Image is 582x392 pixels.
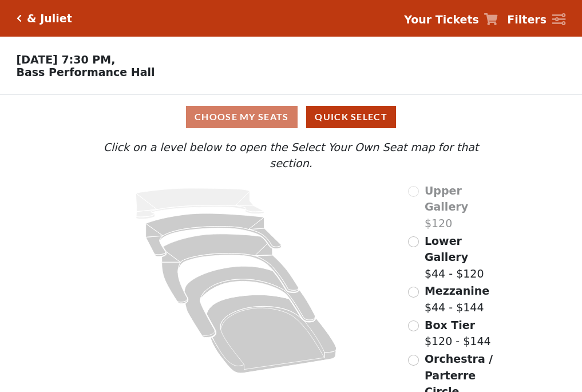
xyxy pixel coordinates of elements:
strong: Filters [507,13,547,26]
h5: & Juliet [27,12,72,25]
label: $44 - $120 [425,233,501,282]
label: $44 - $144 [425,283,489,315]
path: Lower Gallery - Seats Available: 163 [146,213,282,256]
a: Click here to go back to filters [17,14,22,22]
span: Upper Gallery [425,184,468,213]
path: Upper Gallery - Seats Available: 0 [136,188,264,219]
strong: Your Tickets [404,13,479,26]
button: Quick Select [306,106,396,128]
span: Box Tier [425,319,475,331]
label: $120 - $144 [425,317,491,350]
p: Click on a level below to open the Select Your Own Seat map for that section. [81,139,501,172]
a: Filters [507,11,565,28]
path: Orchestra / Parterre Circle - Seats Available: 36 [207,295,337,373]
a: Your Tickets [404,11,498,28]
label: $120 [425,183,501,232]
span: Lower Gallery [425,235,468,264]
span: Mezzanine [425,284,489,297]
